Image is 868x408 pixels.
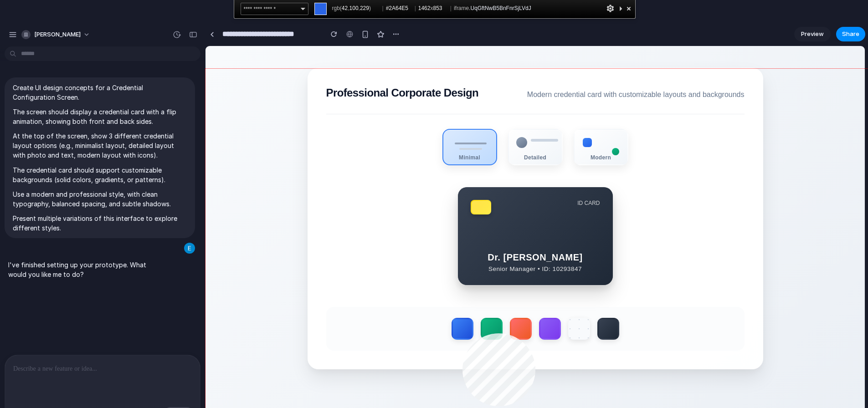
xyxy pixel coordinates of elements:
span: x [418,3,448,14]
strong: Dr. [PERSON_NAME] [265,206,395,217]
button: [PERSON_NAME] [18,27,95,42]
span: 853 [433,5,442,11]
p: Create UI design concepts for a Credential Configuration Screen. [13,83,187,102]
div: Detailed [303,108,356,115]
span: rgb( , , ) [332,3,380,14]
span: #2A64E5 [386,3,412,14]
button: Share [836,27,865,41]
p: The credential card should support customizable backgrounds (solid colors, gradients, or patterns). [13,165,187,184]
small: Senior Manager • ID: 10293847 [265,219,395,226]
a: Preview [794,27,831,41]
span: | [450,5,452,11]
span: 42 [342,5,348,11]
div: Fechar e parar de escolher [624,3,633,14]
div: Opções [606,3,615,14]
span: Modern credential card with customizable layouts and backgrounds [322,45,539,53]
h2: Professional Corporate Design [121,41,273,53]
span: 1462 [418,5,431,11]
span: .UqGftNwB5BnFnrSjLVdJ [469,5,531,11]
p: Use a modern and professional style, with clean typography, balanced spacing, and subtle shadows. [13,189,187,209]
span: 100 [349,5,359,11]
span: | [415,5,416,11]
span: 229 [360,5,369,11]
span: [PERSON_NAME] [34,30,81,39]
p: Present multiple variations of this interface to explore different styles. [13,214,187,233]
p: At the top of the screen, show 3 different credential layout options (e.g., minimalist layout, de... [13,131,187,160]
div: Modern [369,108,422,115]
span: Share [842,30,859,39]
div: Recolher este painel [617,3,624,14]
div: ID CARD [372,154,394,160]
p: The screen should display a credential card with a flip animation, showing both front and back si... [13,107,187,126]
span: | [382,5,384,11]
p: I've finished setting up your prototype. What would you like me to do? [8,260,160,279]
span: iframe [454,3,531,14]
div: Minimal [238,108,291,115]
span: Preview [801,30,824,39]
